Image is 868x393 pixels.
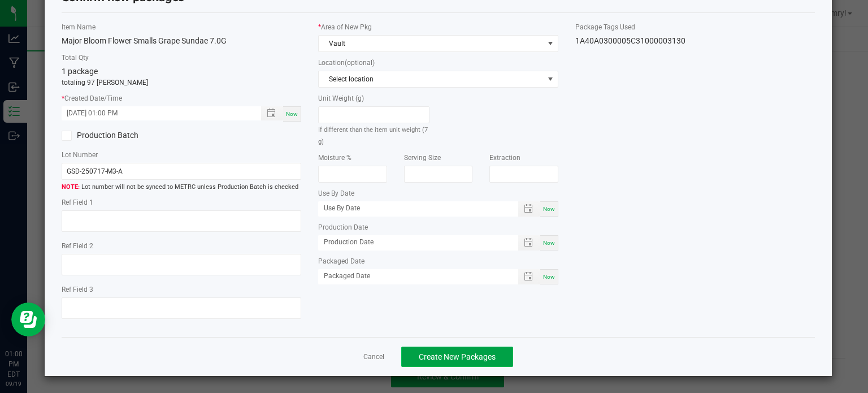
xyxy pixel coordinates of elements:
[575,22,815,32] label: Package Tags Used
[489,153,558,163] label: Extraction
[62,129,173,141] label: Production Batch
[319,71,544,87] span: Select location
[419,352,496,361] span: Create New Packages
[543,240,555,246] span: Now
[518,235,540,251] span: Toggle popup
[543,274,555,280] span: Now
[62,53,302,63] label: Total Qty
[404,153,473,163] label: Serving Size
[345,59,375,67] span: (optional)
[62,35,302,47] div: Major Bloom Flower Smalls Grape Sundae 7.0G
[318,269,506,283] input: Packaged Date
[318,222,558,232] label: Production Date
[318,201,506,215] input: Use By Date
[286,111,298,117] span: Now
[62,183,302,192] span: Lot number will not be synced to METRC unless Production Batch is checked
[62,241,302,251] label: Ref Field 2
[318,93,429,103] label: Unit Weight (g)
[518,201,540,217] span: Toggle popup
[318,235,506,249] input: Production Date
[318,71,558,88] span: NO DATA FOUND
[62,67,98,76] span: 1 package
[318,58,558,68] label: Location
[62,93,302,103] label: Created Date/Time
[318,256,558,266] label: Packaged Date
[62,284,302,295] label: Ref Field 3
[319,36,544,51] span: Vault
[62,22,302,32] label: Item Name
[62,150,302,160] label: Lot Number
[363,352,384,362] a: Cancel
[318,153,387,163] label: Moisture %
[261,106,283,120] span: Toggle popup
[11,303,45,336] iframe: Resource center
[401,347,513,367] button: Create New Packages
[518,269,540,284] span: Toggle popup
[62,77,302,88] p: totaling 97 [PERSON_NAME]
[62,197,302,208] label: Ref Field 1
[318,126,428,145] small: If different than the item unit weight (7 g)
[318,22,558,32] label: Area of New Pkg
[62,106,250,120] input: Created Datetime
[543,206,555,212] span: Now
[575,35,815,47] div: 1A40A0300005C31000003130
[318,188,558,198] label: Use By Date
